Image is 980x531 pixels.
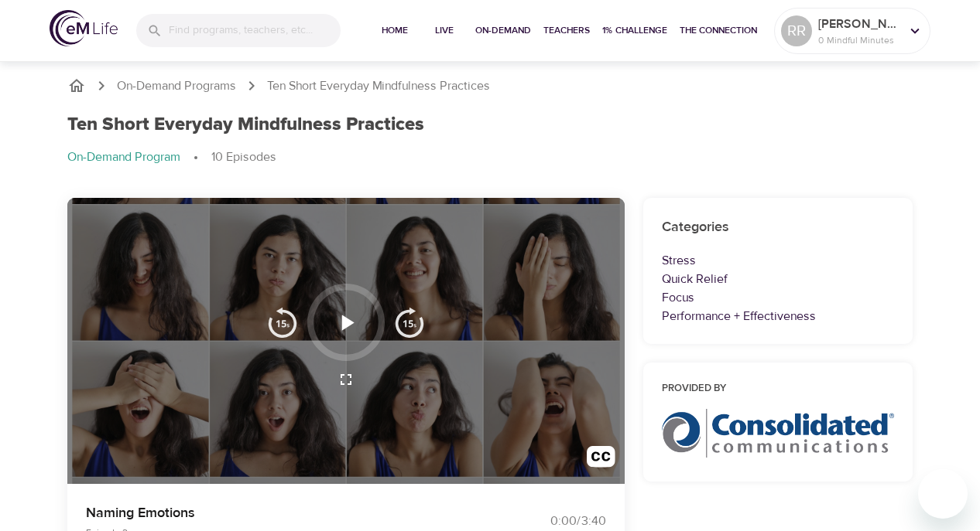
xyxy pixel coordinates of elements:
[543,22,590,39] span: Teachers
[662,307,894,325] p: Performance + Effectiveness
[490,512,606,530] div: 0:00 / 3:40
[67,148,180,166] p: On-Demand Program
[117,77,236,95] a: On-Demand Programs
[662,381,894,397] h6: Provided by
[211,148,276,166] p: 10 Episodes
[662,409,894,457] img: CCI%20logo_rgb_hr.jpg
[475,22,531,39] span: On-Demand
[394,307,425,338] img: 15s_next.svg
[680,22,757,39] span: The Connection
[86,502,471,523] p: Naming Emotions
[918,469,968,519] iframe: Button to launch messaging window
[602,22,667,39] span: 1% Challenge
[267,307,298,338] img: 15s_prev.svg
[781,15,812,46] div: RR
[662,270,894,288] p: Quick Relief
[662,216,894,239] h6: Categories
[267,77,490,95] p: Ten Short Everyday Mindfulness Practices
[50,10,118,46] img: logo
[662,288,894,307] p: Focus
[67,148,913,167] nav: breadcrumb
[587,446,615,475] img: open_caption.svg
[376,22,413,39] span: Home
[67,77,913,95] nav: breadcrumb
[67,114,424,136] h1: Ten Short Everyday Mindfulness Practices
[818,33,900,47] p: 0 Mindful Minutes
[818,15,900,33] p: [PERSON_NAME]
[577,437,625,484] button: Transcript/Closed Captions (c)
[662,251,894,270] p: Stress
[426,22,463,39] span: Live
[169,14,341,47] input: Find programs, teachers, etc...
